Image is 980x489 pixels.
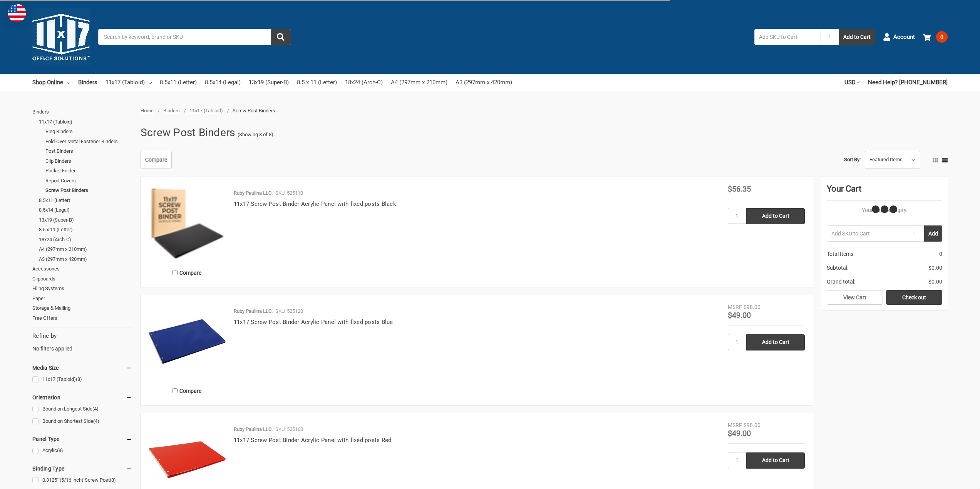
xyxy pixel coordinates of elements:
a: 13x19 (Super-B) [39,215,132,225]
a: A4 (297mm x 210mm) [391,74,447,91]
span: (8) [76,376,82,382]
p: SKU: 525160 [275,426,303,433]
a: 8.5x11 (Letter) [39,195,132,205]
p: Ruby Paulina LLC. [234,426,273,433]
a: Screw Post Binders [45,185,132,195]
a: Check out [886,290,942,305]
a: Need Help? [PHONE_NUMBER] [868,74,948,91]
span: $98.00 [744,304,761,310]
input: Compare [173,388,178,393]
a: Account [883,27,915,47]
div: MSRP [728,421,742,429]
div: Your Cart [827,182,942,201]
span: (8) [110,477,116,483]
span: Account [893,33,915,42]
a: Bound on Shortest Side [32,416,132,427]
img: duty and tax information for United States [8,4,26,22]
a: View Cart [827,290,883,305]
p: Ruby Paulina LLC. [234,189,273,197]
a: Binders [32,107,132,117]
a: Bound on Longest Side [32,404,132,414]
a: 8.5x14 (Legal) [205,74,241,91]
input: Search by keyword, brand or SKU [98,29,291,45]
a: Clip Binders [45,156,132,166]
a: Paper [32,294,132,304]
a: 0.3125" (5/16 inch) Screw Post [32,475,132,486]
a: Compare [141,151,172,169]
a: 13x19 (Super-B) [249,74,289,91]
span: $0.00 [928,278,942,286]
img: 11x17.com [32,8,90,66]
a: 18x24 (Arch-C) [345,74,383,91]
p: SKU: 525120 [275,307,303,315]
button: Add [924,225,942,242]
p: Ruby Paulina LLC. [234,307,273,315]
a: Post Binders [45,146,132,156]
a: Report Covers [45,176,132,186]
span: $56.35 [728,184,751,194]
a: 8.5 x 11 (Letter) [39,225,132,235]
input: Compare [173,270,178,275]
h5: Refine by [32,332,132,340]
a: 11x17 Screw Post Binder Acrylic Panel with fixed posts Black [234,200,396,207]
span: (4) [93,418,99,424]
span: Grand total: [827,278,855,286]
a: Clipboards [32,274,132,284]
label: Sort By: [844,154,861,165]
span: 11x17 (Tabloid) [189,108,223,113]
span: 0 [936,31,948,43]
a: 11x17 (Tabloid) [39,117,132,127]
div: No filters applied [32,332,132,352]
a: Filing Systems [32,284,132,294]
span: $98.00 [744,422,761,428]
input: Add to Cart [746,334,805,350]
input: Add to Cart [746,208,805,224]
p: SKU: 525110 [275,189,303,197]
a: 11x17 Screw Post Binder Acrylic Panel with fixed posts Blue [234,319,393,325]
a: Acrylic [32,446,132,456]
label: Compare [149,266,226,279]
span: (4) [92,406,99,412]
a: Shop Online [32,74,70,91]
input: Add SKU to Cart [754,29,821,45]
h5: Binding Type [32,464,132,473]
button: Add to Cart [839,29,875,45]
a: Ring Binders [45,127,132,137]
a: 8.5x14 (Legal) [39,205,132,215]
a: Home [141,108,154,113]
a: Free Offers [32,313,132,323]
a: Storage & Mailing [32,303,132,313]
img: 11x17 Screw Post Binder Acrylic Panel with fixed posts Blue [149,303,226,380]
span: $49.00 [728,310,751,320]
a: A4 (297mm x 210mm) [39,244,132,254]
span: (Showing 8 of 8) [238,131,273,139]
a: Accessories [32,264,132,274]
a: 8.5 x 11 (Letter) [297,74,337,91]
div: MSRP [728,303,742,311]
h5: Panel Type [32,434,132,444]
a: 11x17 Screw Post Binder Acrylic Panel with fixed posts Red [234,437,392,444]
span: $0.00 [928,264,942,272]
a: Binders [78,74,97,91]
input: Add SKU to Cart [827,225,906,242]
input: Add to Cart [746,452,805,469]
span: Subtotal: [827,264,848,272]
a: Fold-Over Metal Fastener Binders [45,137,132,147]
img: 11x17 Screw Post Binder Acrylic Panel with fixed posts Black [149,185,226,262]
a: Pocket Folder [45,166,132,176]
a: Binders [163,108,180,113]
span: Screw Post Binders [233,108,275,113]
p: Your Cart Is Empty. [827,206,942,214]
h5: Media Size [32,363,132,372]
a: 11x17 (Tabloid) [32,374,132,385]
span: 0 [939,250,942,258]
h5: Orientation [32,393,132,402]
a: 0 [923,27,948,47]
a: 11x17 (Tabloid) [106,74,152,91]
span: (8) [57,447,63,453]
label: Compare [149,384,226,397]
a: A3 (297mm x 420mm) [456,74,512,91]
h1: Screw Post Binders [141,123,235,143]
